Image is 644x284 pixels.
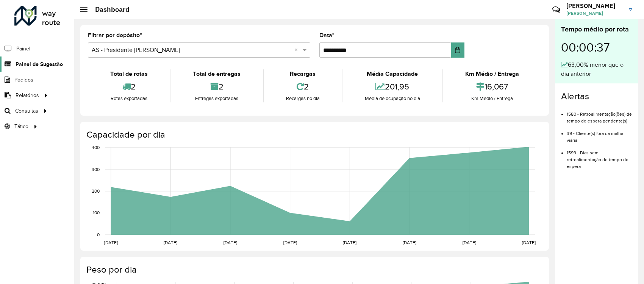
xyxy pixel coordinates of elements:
[92,167,100,172] text: 300
[344,69,440,78] div: Média Capacidade
[172,78,261,95] div: 2
[561,91,632,102] h4: Alertas
[561,60,632,78] div: 63,00% menor que o dia anterior
[463,240,476,245] text: [DATE]
[93,210,100,215] text: 100
[86,129,541,140] h4: Capacidade por dia
[266,95,340,102] div: Recargas no dia
[567,144,632,170] li: 1599 - Dias sem retroalimentação de tempo de espera
[172,95,261,102] div: Entregas exportadas
[294,46,301,55] span: Clear all
[92,145,100,150] text: 400
[88,5,130,14] h2: Dashboard
[451,42,464,58] button: Choose Date
[566,10,623,17] span: [PERSON_NAME]
[97,232,100,237] text: 0
[14,76,33,84] span: Pedidos
[15,107,38,115] span: Consultas
[266,78,340,95] div: 2
[172,69,261,78] div: Total de entregas
[164,240,177,245] text: [DATE]
[16,60,63,68] span: Painel de Sugestão
[86,264,541,275] h4: Peso por dia
[266,69,340,78] div: Recargas
[566,2,623,9] h3: [PERSON_NAME]
[224,240,237,245] text: [DATE]
[90,69,168,78] div: Total de rotas
[567,105,632,124] li: 1580 - Retroalimentação(ões) de tempo de espera pendente(s)
[522,240,536,245] text: [DATE]
[88,31,142,40] label: Filtrar por depósito
[16,91,39,99] span: Relatórios
[445,95,539,102] div: Km Médio / Entrega
[90,95,168,102] div: Rotas exportadas
[283,240,297,245] text: [DATE]
[445,78,539,95] div: 16,067
[343,240,356,245] text: [DATE]
[16,45,30,53] span: Painel
[344,95,440,102] div: Média de ocupação no dia
[92,188,100,193] text: 200
[561,35,632,60] div: 00:00:37
[548,2,564,18] a: Contato Rápido
[567,124,632,144] li: 39 - Cliente(s) fora da malha viária
[344,78,440,95] div: 201,95
[319,31,335,40] label: Data
[104,240,118,245] text: [DATE]
[403,240,416,245] text: [DATE]
[445,69,539,78] div: Km Médio / Entrega
[14,122,28,130] span: Tático
[561,24,632,35] div: Tempo médio por rota
[90,78,168,95] div: 2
